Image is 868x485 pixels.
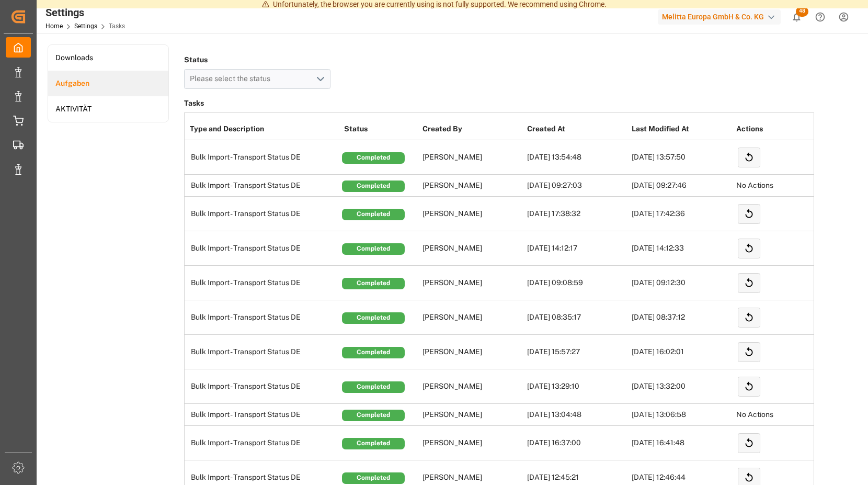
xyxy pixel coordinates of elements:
div: Completed [342,410,405,421]
div: Completed [342,278,405,289]
a: AKTIVITÄT [48,96,168,122]
td: [DATE] 14:12:17 [524,231,629,266]
td: [PERSON_NAME] [420,175,524,197]
td: Bulk Import - Transport Status DE [185,175,341,197]
a: Downloads [48,45,168,71]
th: Last Modified At [629,118,734,140]
td: Bulk Import - Transport Status DE [185,140,341,175]
td: Bulk Import - Transport Status DE [185,426,341,460]
td: [DATE] 13:04:48 [524,404,629,426]
td: [DATE] 16:37:00 [524,426,629,460]
td: [DATE] 08:37:12 [629,300,734,335]
td: [DATE] 14:12:33 [629,231,734,266]
div: Completed [342,181,405,192]
div: Completed [342,472,405,484]
td: Bulk Import - Transport Status DE [185,335,341,369]
th: Type and Description [185,118,341,140]
div: Melitta Europa GmbH & Co. KG [658,9,781,25]
td: Bulk Import - Transport Status DE [185,197,341,231]
h4: Status [184,52,330,67]
td: Bulk Import - Transport Status DE [185,300,341,335]
div: Completed [342,209,405,220]
td: [DATE] 13:54:48 [524,140,629,175]
span: No Actions [736,410,773,419]
div: Completed [342,312,405,324]
td: [PERSON_NAME] [420,404,524,426]
td: Bulk Import - Transport Status DE [185,266,341,300]
td: [DATE] 17:38:32 [524,197,629,231]
td: [DATE] 13:57:50 [629,140,734,175]
td: Bulk Import - Transport Status DE [185,369,341,404]
span: Please select the status [190,74,276,83]
button: Help Center [808,5,832,29]
td: Bulk Import - Transport Status DE [185,231,341,266]
td: [PERSON_NAME] [420,197,524,231]
td: [DATE] 16:02:01 [629,335,734,369]
td: [PERSON_NAME] [420,140,524,175]
td: [DATE] 09:27:46 [629,175,734,197]
div: Completed [342,381,405,393]
td: [PERSON_NAME] [420,369,524,404]
td: [DATE] 08:35:17 [524,300,629,335]
td: [DATE] 17:42:36 [629,197,734,231]
a: Settings [74,22,97,30]
div: Completed [342,438,405,449]
td: [PERSON_NAME] [420,300,524,335]
div: Completed [342,243,405,255]
div: Completed [342,347,405,358]
td: [PERSON_NAME] [420,426,524,460]
td: [DATE] 16:41:48 [629,426,734,460]
th: Status [341,118,420,140]
button: Melitta Europa GmbH & Co. KG [658,7,785,27]
th: Created By [420,118,524,140]
td: [PERSON_NAME] [420,231,524,266]
td: [DATE] 13:29:10 [524,369,629,404]
div: Settings [45,5,125,20]
th: Created At [524,118,629,140]
td: [DATE] 09:12:30 [629,266,734,300]
h3: Tasks [184,96,814,111]
span: 48 [796,6,808,17]
td: [DATE] 09:27:03 [524,175,629,197]
td: [DATE] 09:08:59 [524,266,629,300]
a: Aufgaben [48,71,168,96]
td: [DATE] 13:32:00 [629,369,734,404]
span: No Actions [736,181,773,189]
td: [PERSON_NAME] [420,335,524,369]
td: [DATE] 13:06:58 [629,404,734,426]
td: Bulk Import - Transport Status DE [185,404,341,426]
button: show 48 new notifications [785,5,808,29]
a: Home [45,22,63,30]
button: open menu [184,69,330,89]
td: [PERSON_NAME] [420,266,524,300]
div: Completed [342,152,405,164]
td: [DATE] 15:57:27 [524,335,629,369]
th: Actions [734,118,838,140]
